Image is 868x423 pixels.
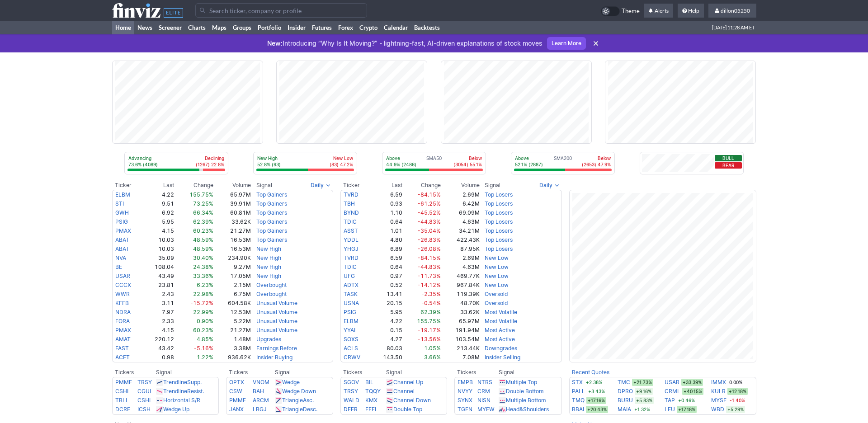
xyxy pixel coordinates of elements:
a: Calendar [381,21,411,34]
b: Recent Quotes [572,369,609,376]
a: TMC [618,378,630,387]
td: 48.70K [441,299,480,308]
div: SMA50 [385,155,483,169]
a: Insider Buying [256,354,292,361]
a: Most Volatile [485,309,517,315]
td: 60.81M [214,208,251,217]
td: 0.97 [372,272,403,281]
td: 69.09M [441,208,480,217]
a: YYAI [344,327,355,334]
a: Oversold [485,300,508,306]
p: Advancing [128,155,158,161]
a: LEU [665,405,675,414]
td: 10.03 [142,235,175,244]
span: Signal [256,182,272,189]
a: WWR [115,291,130,297]
a: UFG [344,273,355,279]
a: Multiple Bottom [506,397,546,404]
td: 1.01 [372,226,403,235]
a: Channel Down [393,397,431,404]
td: 6.59 [372,254,403,263]
a: TRSY [344,388,358,395]
a: Head&Shoulders [506,406,549,413]
td: 13.41 [372,290,403,299]
a: Unusual Volume [256,318,297,324]
td: 3.11 [142,299,175,308]
a: TBLL [115,397,129,404]
p: Above [515,155,543,161]
td: 21.27M [214,326,251,335]
button: Signals interval [537,181,562,190]
a: MYFW [477,406,495,413]
a: ARCM [253,397,269,404]
span: -14.12% [418,282,441,288]
a: ADTX [344,282,359,288]
a: CRWV [344,354,360,361]
a: dillon05250 [708,4,756,18]
td: 17.05M [214,272,251,281]
a: TDIC [344,218,357,225]
th: Change [175,181,214,190]
a: FORA [115,318,130,324]
p: Below [453,155,482,161]
td: 2.69M [441,190,480,199]
td: 0.15 [372,326,403,335]
td: 4.80 [372,235,403,244]
a: Double Top [393,406,422,413]
span: 30.40% [193,254,213,261]
div: SMA200 [514,155,612,169]
td: 5.22M [214,317,251,326]
th: Last [142,181,175,190]
a: Backtests [411,21,443,34]
a: Oversold [485,291,508,297]
a: NDRA [115,309,131,315]
a: BE [115,263,122,270]
td: 108.04 [142,263,175,272]
span: 155.75% [189,191,213,198]
td: 43.49 [142,272,175,281]
a: Top Gainers [256,200,287,207]
a: Wedge [282,379,300,385]
td: 20.15 [372,299,403,308]
a: PMAX [115,327,131,334]
td: 23.81 [142,281,175,290]
a: ABAT [115,236,129,243]
a: TriangleDesc. [282,406,317,413]
td: 4.63M [441,263,480,272]
a: Top Gainers [256,218,287,225]
a: PALL [572,387,585,396]
td: 9.51 [142,199,175,208]
a: Top Gainers [256,209,287,216]
a: KFFB [115,300,129,306]
a: BURU [618,396,633,405]
span: Daily [311,181,324,190]
a: Portfolio [255,21,284,34]
td: 4.22 [142,190,175,199]
a: PSIG [344,309,356,315]
a: Top Losers [485,191,513,198]
p: (2653) 47.9% [582,161,611,168]
td: 4.22 [372,317,403,326]
td: 0.64 [372,263,403,272]
span: 48.59% [193,245,213,252]
td: 10.03 [142,244,175,254]
a: Maps [209,21,230,34]
a: New High [256,273,281,279]
a: Overbought [256,291,287,297]
td: 65.97M [441,317,480,326]
a: TQQY [365,388,381,395]
a: PMAX [115,227,131,234]
a: Top Losers [485,218,513,225]
a: Groups [230,21,255,34]
td: 34.21M [441,226,480,235]
a: TVRD [344,191,359,198]
a: NVA [115,254,126,261]
a: TMQ [572,396,585,405]
a: CSHI [137,397,151,404]
span: -44.83% [418,218,441,225]
a: BYND [344,209,359,216]
a: BAH [253,388,264,395]
td: 422.43K [441,235,480,244]
th: Last [372,181,403,190]
p: Below [582,155,611,161]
